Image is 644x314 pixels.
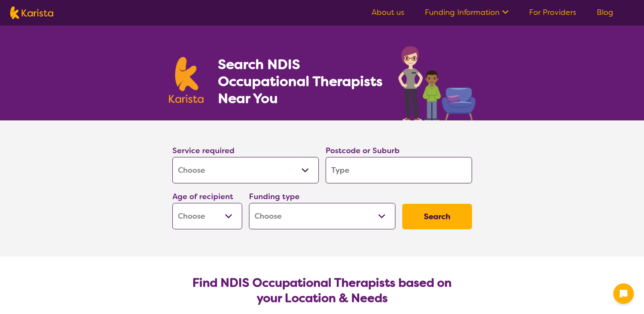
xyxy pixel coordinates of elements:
[398,46,475,120] img: occupational-therapy
[529,7,576,17] a: For Providers
[169,57,204,103] img: Karista logo
[172,191,233,202] label: Age of recipient
[425,7,509,17] a: Funding Information
[402,204,472,229] button: Search
[326,146,400,156] label: Postcode or Suburb
[249,191,300,202] label: Funding type
[372,7,404,17] a: About us
[326,157,472,183] input: Type
[597,7,613,17] a: Blog
[172,146,235,156] label: Service required
[10,6,53,19] img: Karista logo
[179,275,465,306] h2: Find NDIS Occupational Therapists based on your Location & Needs
[218,56,384,107] h1: Search NDIS Occupational Therapists Near You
